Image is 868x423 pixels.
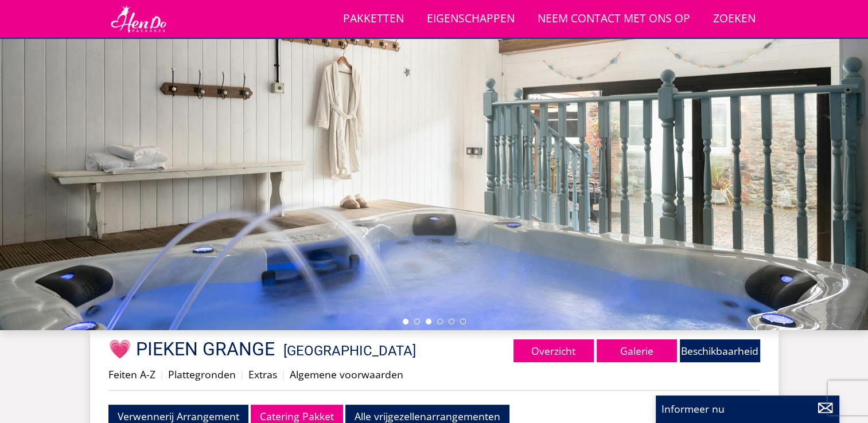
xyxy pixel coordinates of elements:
[108,338,275,360] span: 💗 PIEKEN GRANGE
[279,343,416,359] span: -
[513,339,594,362] a: Overzicht
[713,11,756,26] font: Zoeken
[108,5,169,33] img: Vrijgezellenfeest Pakketten
[661,401,834,416] p: Informeer nu
[283,343,416,359] a: [GEOGRAPHIC_DATA]
[427,11,515,26] font: Eigenschappen
[709,6,760,32] a: Zoeken
[248,367,277,381] a: Extras
[108,367,155,381] a: Feiten A-Z
[422,6,519,32] a: Eigenschappen
[168,367,236,381] a: Plattegronden
[290,367,403,381] a: Algemene voorwaarden
[533,6,695,32] a: Neem contact met ons op
[597,339,677,362] a: Galerie
[343,11,404,26] font: Pakketten
[680,339,760,362] a: Beschikbaarheid
[538,11,690,26] font: Neem contact met ons op
[338,6,408,32] a: Pakketten
[108,338,279,360] a: 💗 PIEKEN GRANGE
